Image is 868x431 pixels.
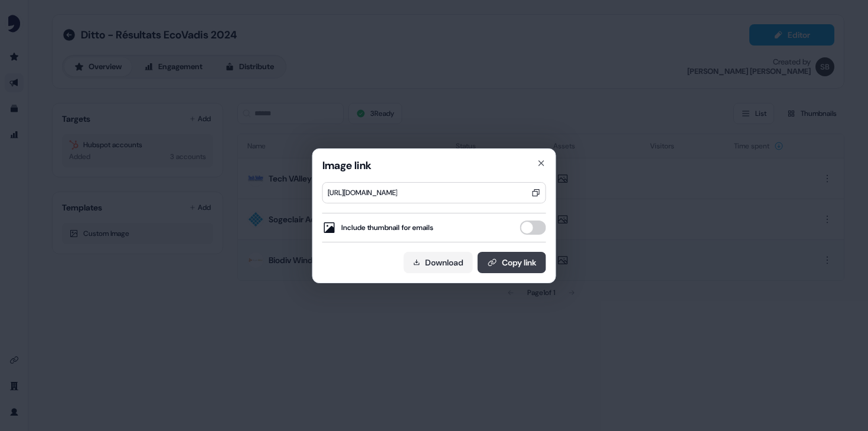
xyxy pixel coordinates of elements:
label: Include thumbnail for emails [322,221,433,235]
div: [URL][DOMAIN_NAME] [328,187,397,199]
button: Download [404,252,473,273]
div: Image link [322,158,546,173]
button: [URL][DOMAIN_NAME] [322,182,546,203]
button: Copy link [478,252,546,273]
